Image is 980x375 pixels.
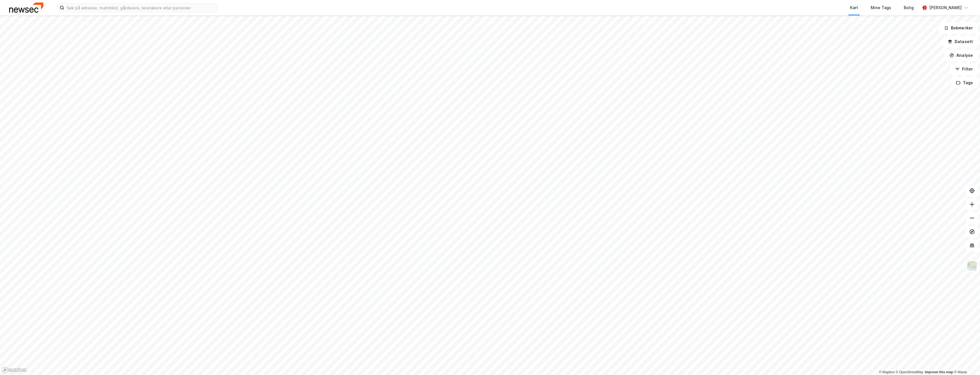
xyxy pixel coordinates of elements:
img: newsec-logo.f6e21ccffca1b3a03d2d.png [9,3,43,13]
button: Filter [950,63,978,75]
a: Improve this map [925,370,953,374]
div: Mine Tags [871,4,891,11]
div: [PERSON_NAME] [929,4,962,11]
button: Datasett [943,36,978,47]
a: Mapbox homepage [2,367,27,373]
button: Analyse [945,50,978,61]
div: Kontrollprogram for chat [951,348,980,375]
input: Søk på adresse, matrikkel, gårdeiere, leietakere eller personer [64,3,217,12]
div: Bolig [904,4,914,11]
iframe: Chat Widget [951,348,980,375]
a: Mapbox [879,370,895,374]
div: Kart [850,4,858,11]
button: Tags [951,77,978,88]
img: Z [967,261,977,271]
button: Bokmerker [939,22,978,34]
a: OpenStreetMap [896,370,923,374]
